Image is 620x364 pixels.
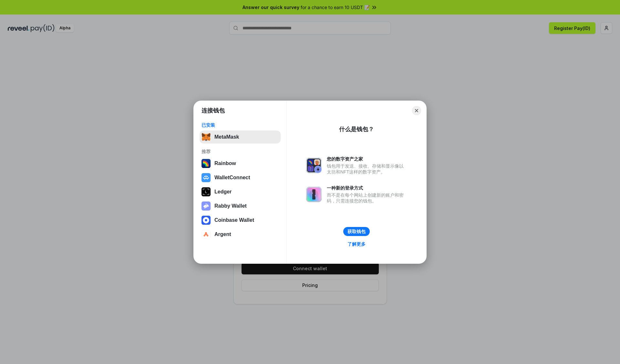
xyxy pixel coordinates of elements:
[214,161,236,166] div: Rainbow
[214,134,239,140] div: MetaMask
[200,185,281,198] button: Ledger
[200,157,281,170] button: Rainbow
[214,231,231,237] div: Argent
[327,156,407,162] div: 您的数字资产之家
[201,159,211,168] img: svg+xml,%3Csvg%20width%3D%22120%22%20height%3D%22120%22%20viewBox%3D%220%200%20120%20120%22%20fil...
[200,228,281,241] button: Argent
[339,125,374,133] div: 什么是钱包？
[200,214,281,227] button: Coinbase Wallet
[201,107,225,114] h1: 连接钱包
[201,187,211,196] img: svg+xml,%3Csvg%20xmlns%3D%22http%3A%2F%2Fwww.w3.org%2F2000%2Fsvg%22%20width%3D%2228%22%20height%3...
[200,131,281,143] button: MetaMask
[201,173,211,182] img: svg+xml,%3Csvg%20width%3D%2228%22%20height%3D%2228%22%20viewBox%3D%220%200%2028%2028%22%20fill%3D...
[201,149,279,154] div: 推荐
[214,175,250,181] div: WalletConnect
[200,200,281,212] button: Rabby Wallet
[214,203,247,209] div: Rabby Wallet
[347,241,366,247] div: 了解更多
[306,187,322,202] img: svg+xml,%3Csvg%20xmlns%3D%22http%3A%2F%2Fwww.w3.org%2F2000%2Fsvg%22%20fill%3D%22none%22%20viewBox...
[214,217,254,223] div: Coinbase Wallet
[327,185,407,191] div: 一种新的登录方式
[327,163,407,175] div: 钱包用于发送、接收、存储和显示像以太坊和NFT这样的数字资产。
[201,216,211,225] img: svg+xml,%3Csvg%20width%3D%2228%22%20height%3D%2228%22%20viewBox%3D%220%200%2028%2028%22%20fill%3D...
[201,230,211,239] img: svg+xml,%3Csvg%20width%3D%2228%22%20height%3D%2228%22%20viewBox%3D%220%200%2028%2028%22%20fill%3D...
[347,229,366,234] div: 获取钱包
[214,189,232,195] div: Ledger
[200,171,281,184] button: WalletConnect
[343,227,370,236] button: 获取钱包
[412,106,421,115] button: Close
[327,192,407,204] div: 而不是在每个网站上创建新的账户和密码，只需连接您的钱包。
[201,133,211,142] img: svg+xml,%3Csvg%20fill%3D%22none%22%20height%3D%2233%22%20viewBox%3D%220%200%2035%2033%22%20width%...
[306,158,322,173] img: svg+xml,%3Csvg%20xmlns%3D%22http%3A%2F%2Fwww.w3.org%2F2000%2Fsvg%22%20fill%3D%22none%22%20viewBox...
[201,202,211,211] img: svg+xml,%3Csvg%20xmlns%3D%22http%3A%2F%2Fwww.w3.org%2F2000%2Fsvg%22%20fill%3D%22none%22%20viewBox...
[201,122,279,128] div: 已安装
[344,240,369,248] a: 了解更多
